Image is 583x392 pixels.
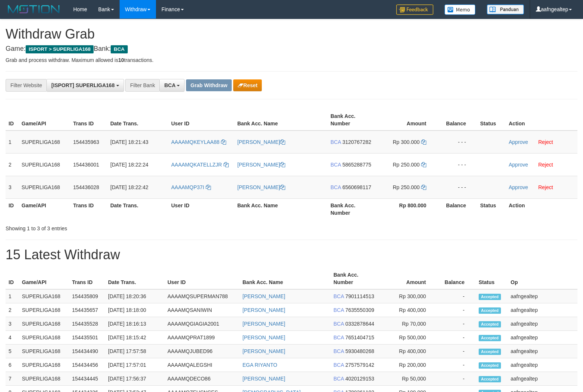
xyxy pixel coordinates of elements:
span: Copy 4020129153 to clipboard [345,376,374,382]
td: 154435501 [69,331,105,345]
td: 1 [6,289,19,303]
span: ISPORT > SUPERLIGA168 [26,45,94,53]
th: Rp 800.000 [378,198,437,220]
th: Status [477,109,506,131]
th: ID [6,198,19,220]
span: Accepted [479,307,501,314]
th: Balance [437,109,477,131]
span: BCA [111,45,127,53]
a: [PERSON_NAME] [242,348,285,354]
td: [DATE] 17:56:37 [105,372,165,386]
td: SUPERLIGA168 [19,331,69,345]
td: - [437,331,476,345]
th: Balance [437,268,476,289]
th: User ID [165,268,240,289]
span: Accepted [479,335,501,341]
th: Bank Acc. Number [330,268,379,289]
th: User ID [168,109,234,131]
th: Amount [379,268,437,289]
span: BCA [330,162,341,168]
td: - - - [437,131,477,154]
th: Bank Acc. Name [234,198,328,220]
h1: 15 Latest Withdraw [6,247,577,262]
span: AAAAMQKATELLZJR [171,162,222,168]
td: [DATE] 18:18:00 [105,303,165,317]
th: Date Trans. [107,198,168,220]
th: Amount [378,109,437,131]
th: Action [506,198,577,220]
span: BCA [333,335,344,340]
td: 154434456 [69,358,105,372]
span: Copy 2757579142 to clipboard [345,362,374,368]
span: BCA [330,184,341,190]
span: Accepted [479,294,501,300]
span: Copy 6560698117 to clipboard [342,184,371,190]
th: User ID [168,198,234,220]
a: [PERSON_NAME] [242,321,285,327]
button: Reset [233,79,262,91]
a: [PERSON_NAME] [242,307,285,313]
a: [PERSON_NAME] [242,335,285,340]
a: Reject [538,139,553,145]
th: Status [476,268,508,289]
a: Approve [509,162,528,168]
td: 5 [6,345,19,358]
span: AAAAMQKEYLAA88 [171,139,219,145]
td: AAAAMQGIAGIA2001 [165,317,240,331]
h4: Game: Bank: [6,45,577,53]
img: Feedback.jpg [396,4,433,15]
th: Bank Acc. Number [328,198,378,220]
th: Bank Acc. Name [234,109,328,131]
td: 154435809 [69,289,105,303]
span: Accepted [479,321,501,327]
a: AAAAMQP37I [171,184,211,190]
td: Rp 400,000 [379,345,437,358]
th: Op [508,268,577,289]
button: Grab Withdraw [186,79,232,91]
span: BCA [333,321,344,327]
td: 3 [6,317,19,331]
th: Bank Acc. Number [328,109,378,131]
td: - [437,345,476,358]
span: [ISPORT] SUPERLIGA168 [51,82,114,88]
a: Reject [538,162,553,168]
th: Date Trans. [105,268,165,289]
span: 154436001 [73,162,99,168]
span: Rp 300.000 [393,139,420,145]
th: Bank Acc. Name [240,268,330,289]
td: aafngealtep [508,303,577,317]
td: 3 [6,176,19,198]
span: Copy 7635550309 to clipboard [345,307,374,313]
td: - [437,317,476,331]
td: 1 [6,131,19,154]
a: AAAAMQKEYLAA88 [171,139,226,145]
span: Accepted [479,376,501,382]
span: Accepted [479,362,501,369]
td: [DATE] 18:20:36 [105,289,165,303]
span: [DATE] 18:22:24 [110,162,148,168]
td: Rp 70,000 [379,317,437,331]
th: Game/API [19,109,70,131]
span: BCA [333,307,344,313]
span: Rp 250.000 [393,184,420,190]
a: Approve [509,139,528,145]
div: Filter Website [6,79,46,92]
span: 154436028 [73,184,99,190]
a: Copy 250000 to clipboard [421,184,426,190]
td: SUPERLIGA168 [19,153,70,176]
span: BCA [333,376,344,382]
th: Action [506,109,577,131]
th: Balance [437,198,477,220]
td: Rp 500,000 [379,331,437,345]
td: 154435657 [69,303,105,317]
a: [PERSON_NAME] [237,162,285,168]
span: Copy 7901114513 to clipboard [345,293,374,299]
td: - [437,372,476,386]
td: AAAAMQJUBED96 [165,345,240,358]
th: Trans ID [69,268,105,289]
div: Showing 1 to 3 of 3 entries [6,222,237,232]
span: BCA [333,293,344,299]
th: Game/API [19,268,69,289]
td: SUPERLIGA168 [19,345,69,358]
td: SUPERLIGA168 [19,358,69,372]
